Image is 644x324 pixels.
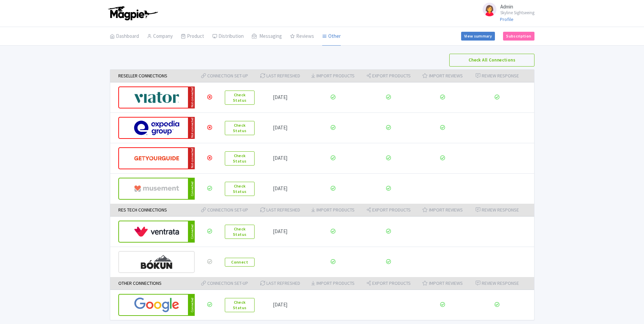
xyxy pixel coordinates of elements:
[188,147,195,169] div: Not connected
[322,27,341,46] a: Other
[255,124,305,132] p: [DATE]
[225,151,255,166] button: Check Status
[469,204,534,217] th: Review Response
[134,118,180,138] img: expedia-9e2f273c8342058d41d2cc231867de8b.svg
[188,178,195,200] div: Connected
[255,70,305,82] th: Last refreshed
[255,228,305,235] p: [DATE]
[195,277,255,290] th: Connection Set-up
[417,70,469,82] th: Import Reviews
[252,27,282,46] a: Messaging
[255,94,305,101] p: [DATE]
[255,185,305,193] p: [DATE]
[449,54,534,67] button: Check All Connections
[225,121,255,135] button: Check Status
[306,277,361,290] th: Import Products
[417,204,469,217] th: Import Reviews
[147,27,173,46] a: Company
[134,252,179,272] img: bokun-9d666bd0d1b458dbc8a9c3d52590ba5a.svg
[134,87,180,108] img: viator-e2bf771eb72f7a6029a5edfbb081213a.svg
[118,294,195,316] a: Connected
[134,221,180,242] img: ventrata-b8ee9d388f52bb9ce077e58fa33de912.svg
[306,204,361,217] th: Import Products
[188,221,195,243] div: Connected
[110,204,195,217] th: Res Tech Connections
[225,258,255,267] button: Connect
[306,70,361,82] th: Import Products
[461,32,495,41] a: View summary
[290,27,314,46] a: Reviews
[500,10,534,15] small: Skyline Sightseeing
[361,204,417,217] th: Export Products
[225,182,255,196] button: Check Status
[255,204,305,217] th: Last refreshed
[212,27,244,46] a: Distribution
[118,147,195,169] a: Not connected
[255,301,305,309] p: [DATE]
[361,277,417,290] th: Export Products
[195,70,255,82] th: Connection Set-up
[181,27,204,46] a: Product
[255,154,305,162] p: [DATE]
[255,277,305,290] th: Last refreshed
[469,277,534,290] th: Review Response
[195,204,255,217] th: Connection Set-up
[477,1,534,18] a: Admin Skyline Sightseeing
[134,295,180,315] img: google-96de159c2084212d3cdd3c2fb262314c.svg
[225,91,255,105] button: Check Status
[106,6,159,21] img: logo-ab69f6fb50320c5b225c76a69d11143b.png
[225,298,255,312] button: Check Status
[361,70,417,82] th: Export Products
[134,148,180,169] img: get_your_guide-5a6366678479520ec94e3f9d2b9f304b.svg
[500,3,513,10] span: Admin
[110,277,195,290] th: Other Connections
[110,27,139,46] a: Dashboard
[118,178,195,200] a: Connected
[503,32,534,41] a: Subscription
[481,1,498,18] img: avatar_key_member-9c1dde93af8b07d7383eb8b5fb890c87.png
[417,277,469,290] th: Import Reviews
[500,16,514,22] a: Profile
[225,225,255,239] button: Check Status
[134,178,180,199] img: musement-dad6797fd076d4ac540800b229e01643.svg
[188,294,195,316] div: Connected
[110,70,195,82] th: Reseller Connections
[118,117,195,139] a: Not connected
[469,70,534,82] th: Review Response
[188,86,195,108] div: Not connected
[118,221,195,243] a: Connected
[118,86,195,108] a: Not connected
[188,117,195,139] div: Not connected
